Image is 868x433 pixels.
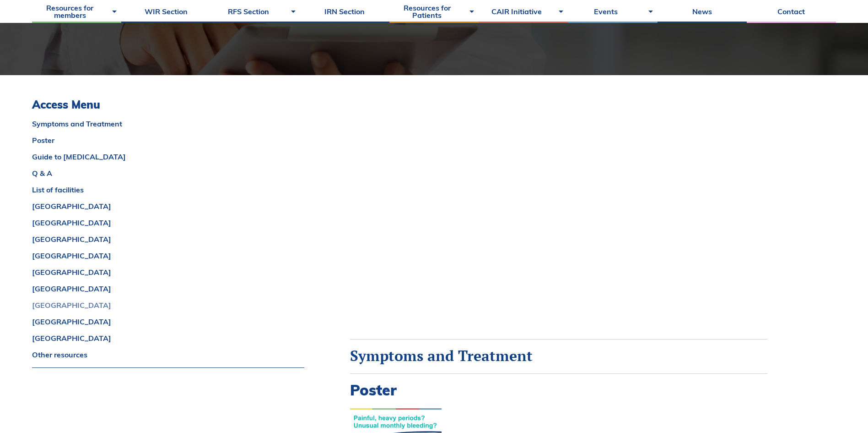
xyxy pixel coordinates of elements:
[350,346,533,365] a: Symptoms and Treatment
[32,137,304,144] a: Poster
[32,301,304,309] a: [GEOGRAPHIC_DATA]
[32,252,304,259] a: [GEOGRAPHIC_DATA]
[32,219,304,226] a: [GEOGRAPHIC_DATA]
[32,236,304,243] a: [GEOGRAPHIC_DATA]
[32,269,304,276] a: [GEOGRAPHIC_DATA]
[32,170,304,177] a: Q & A
[350,98,767,328] iframe: <span data-mce-type="bookmark" style="display: inline-block; width: 0px; overflow: hidden; line-h...
[32,334,304,342] a: [GEOGRAPHIC_DATA]
[32,318,304,325] a: [GEOGRAPHIC_DATA]
[32,98,304,111] h3: Access Menu
[32,351,304,358] a: Other resources
[32,203,304,210] a: [GEOGRAPHIC_DATA]
[32,186,304,193] a: List of facilities
[32,285,304,292] a: [GEOGRAPHIC_DATA]
[350,381,767,399] h2: Poster
[32,120,304,127] a: Symptoms and Treatment
[32,153,304,160] a: Guide to [MEDICAL_DATA]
